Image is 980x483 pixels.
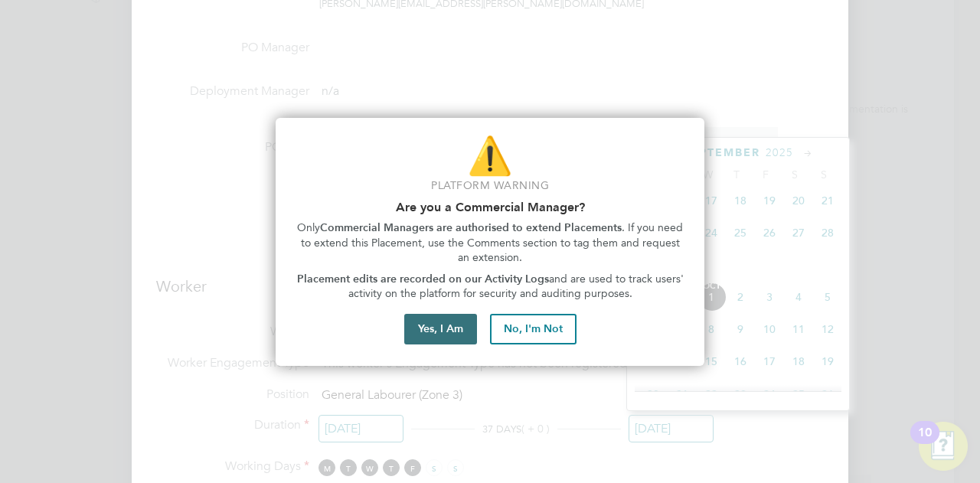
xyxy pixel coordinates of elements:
span: Only [297,221,320,234]
button: Yes, I Am [404,314,477,344]
h2: Are you a Commercial Manager? [294,200,686,214]
span: and are used to track users' activity on the platform for security and auditing purposes. [348,273,687,301]
strong: Commercial Managers are authorised to extend Placements [320,221,622,234]
span: . If you need to extend this Placement, use the Comments section to tag them and request an exten... [301,221,687,264]
button: No, I'm Not [490,314,577,344]
p: Platform Warning [294,178,686,194]
p: ⚠️ [294,130,686,181]
div: Are you part of the Commercial Team? [276,118,704,366]
strong: Placement edits are recorded on our Activity Logs [297,273,549,286]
